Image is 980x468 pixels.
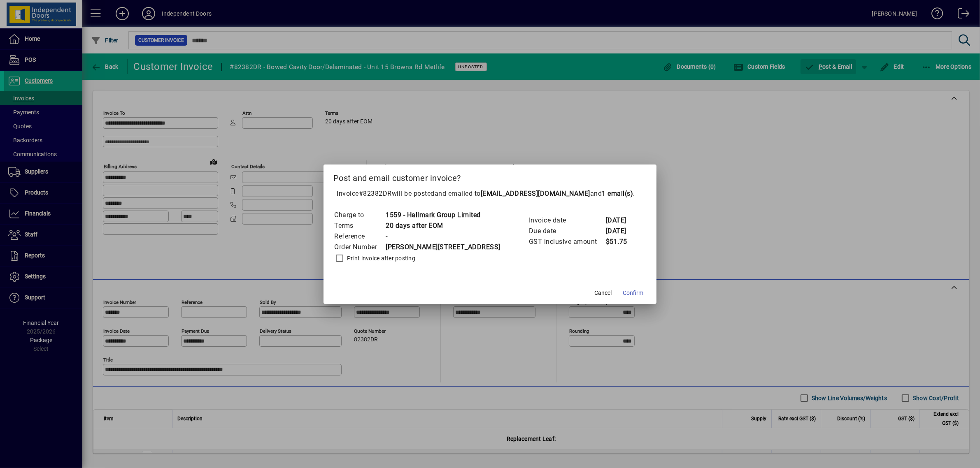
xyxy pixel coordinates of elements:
[528,215,605,226] td: Invoice date
[385,231,500,242] td: -
[623,289,643,297] span: Confirm
[359,190,392,197] span: #82382DR
[528,226,605,236] td: Due date
[602,190,633,197] b: 1 email(s)
[333,189,647,199] p: Invoice will be posted .
[619,286,647,301] button: Confirm
[385,220,500,231] td: 20 days after EOM
[334,231,385,242] td: Reference
[334,210,385,220] td: Charge to
[528,236,605,247] td: GST inclusive amount
[385,242,500,253] td: [PERSON_NAME][STREET_ADDRESS]
[481,190,590,197] b: [EMAIL_ADDRESS][DOMAIN_NAME]
[385,210,500,220] td: 1559 - Hallmark Group Limited
[334,242,385,253] td: Order Number
[594,289,612,297] span: Cancel
[605,236,638,247] td: $51.75
[334,220,385,231] td: Terms
[605,215,638,226] td: [DATE]
[324,164,656,188] h2: Post and email customer invoice?
[590,190,633,197] span: and
[590,286,616,301] button: Cancel
[605,226,638,236] td: [DATE]
[345,254,415,262] label: Print invoice after posting
[435,190,633,197] span: and emailed to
